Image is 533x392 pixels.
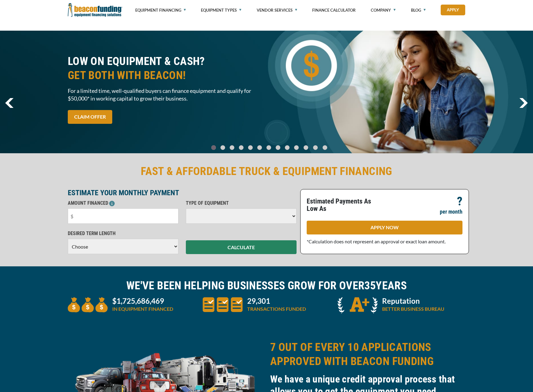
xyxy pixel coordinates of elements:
a: equipment collage [68,379,263,385]
img: Right Navigator [519,98,528,108]
p: IN EQUIPMENT FINANCED [112,305,173,313]
a: Go To Slide 9 [293,145,300,150]
a: Go To Slide 0 [210,145,217,150]
img: three document icons to convery large amount of transactions funded [203,297,243,312]
a: Go To Slide 2 [228,145,236,150]
a: Go To Slide 5 [256,145,263,150]
p: Estimated Payments As Low As [307,198,381,212]
a: Go To Slide 8 [284,145,291,150]
a: Go To Slide 6 [265,145,273,150]
h2: WE'VE BEEN HELPING BUSINESSES GROW FOR OVER YEARS [68,279,465,293]
a: Go To Slide 10 [302,145,310,150]
span: GET BOTH WITH BEACON! [68,68,263,82]
span: For a limited time, well-qualified buyers can finance equipment and qualify for $50,000* in worki... [68,87,263,102]
a: Apply [441,5,465,15]
p: ? [457,198,462,205]
a: Go To Slide 7 [274,145,282,150]
button: CALCULATE [186,240,297,254]
input: $ [68,208,178,224]
a: APPLY NOW [307,221,462,234]
span: 35 [364,279,376,292]
p: per month [440,208,462,215]
p: DESIRED TERM LENGTH [68,230,178,237]
p: 29,301 [247,297,306,305]
p: $1,725,686,469 [112,297,173,305]
p: Reputation [382,297,444,305]
img: A + icon [338,297,378,314]
img: Left Navigator [5,98,13,108]
a: Go To Slide 11 [312,145,319,150]
a: previous [5,98,13,108]
span: *Calculation does not represent an approval or exact loan amount. [307,238,446,244]
a: Go To Slide 3 [238,145,245,150]
a: next [519,98,528,108]
a: Go To Slide 4 [247,145,254,150]
p: BETTER BUSINESS BUREAU [382,305,444,313]
a: CLAIM OFFER [68,110,112,124]
h2: FAST & AFFORDABLE TRUCK & EQUIPMENT FINANCING [68,164,465,178]
h2: LOW ON EQUIPMENT & CASH? [68,54,263,82]
p: ESTIMATE YOUR MONTHLY PAYMENT [68,189,297,196]
h2: 7 OUT OF EVERY 10 APPLICATIONS APPROVED WITH BEACON FUNDING [270,340,465,368]
p: TRANSACTIONS FUNDED [247,305,306,313]
p: TYPE OF EQUIPMENT [186,200,297,207]
a: Go To Slide 12 [321,145,329,150]
p: AMOUNT FINANCED [68,200,178,207]
a: Go To Slide 1 [219,145,227,150]
img: three money bags to convey large amount of equipment financed [68,297,108,312]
